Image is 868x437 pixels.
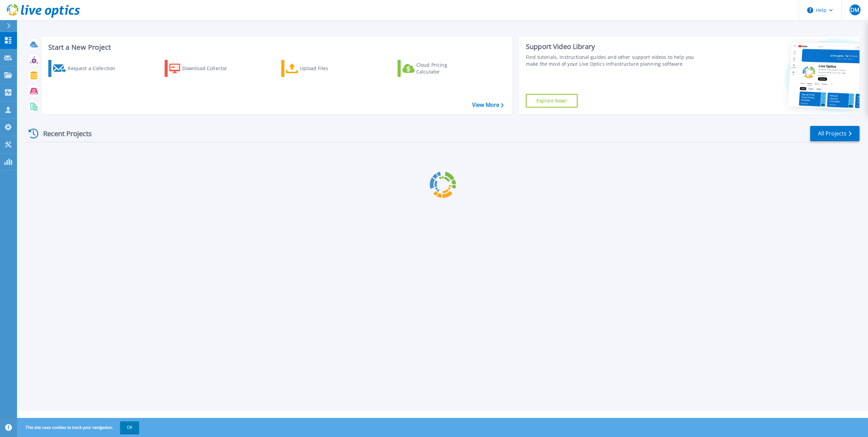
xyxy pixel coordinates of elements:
[19,421,139,434] span: This site uses cookies to track your navigation.
[165,60,240,77] a: Download Collector
[526,54,702,67] div: Find tutorials, instructional guides and other support videos to help you make the most of your L...
[526,42,702,51] div: Support Video Library
[398,60,473,77] a: Cloud Pricing Calculator
[68,62,122,75] div: Request a Collection
[472,102,504,108] a: View More
[281,60,357,77] a: Upload Files
[48,44,503,51] h3: Start a New Project
[182,62,237,75] div: Download Collector
[300,62,354,75] div: Upload Files
[120,421,139,434] button: OK
[810,126,859,141] a: All Projects
[48,60,124,77] a: Request a Collection
[526,94,578,108] a: Explore Now!
[416,62,471,75] div: Cloud Pricing Calculator
[26,125,101,142] div: Recent Projects
[850,7,859,13] span: DM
